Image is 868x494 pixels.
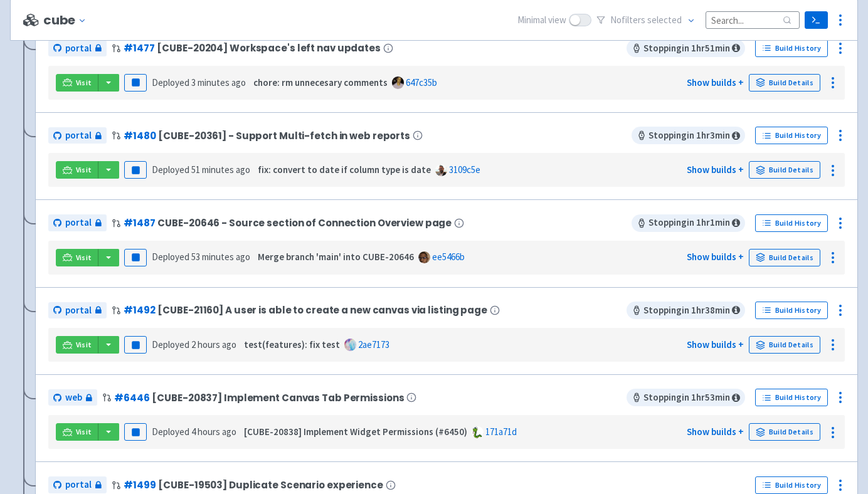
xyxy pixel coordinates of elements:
a: ee5466b [432,251,465,263]
strong: chore: rm unnecesary comments [253,76,388,88]
button: Pause [124,74,147,92]
time: 2 hours ago [191,339,236,350]
span: Stopping in 1 hr 38 min [627,302,745,319]
a: portal [48,302,107,319]
span: portal [65,129,92,143]
a: #1477 [124,41,154,55]
a: Build History [755,302,828,319]
span: [CUBE-19503] Duplicate Scenario experience [158,480,383,490]
strong: [CUBE-20838] Implement Widget Permissions (#6450) [244,426,467,438]
a: 171a71d [485,426,517,438]
button: Pause [124,249,147,266]
a: Build Details [749,161,820,179]
a: 647c35b [406,76,437,88]
a: Visit [56,249,98,266]
button: Pause [124,161,147,179]
span: [CUBE-20361] - Support Multi-fetch in web reports [158,130,410,141]
span: selected [647,14,682,26]
a: Visit [56,161,98,179]
span: Visit [76,427,92,437]
span: Visit [76,253,92,263]
span: [CUBE-20204] Workspace's left nav updates [157,43,380,53]
span: Deployed [152,339,236,350]
a: portal [48,127,107,144]
a: Terminal [805,11,828,29]
a: Visit [56,74,98,92]
a: Build Details [749,336,820,354]
strong: fix: convert to date if column type is date [258,164,431,176]
span: portal [65,216,92,230]
a: #1492 [124,303,155,317]
a: portal [48,40,107,57]
a: Build History [755,214,828,232]
a: Show builds + [687,76,744,88]
span: Visit [76,78,92,88]
span: Visit [76,165,92,175]
a: web [48,389,97,406]
a: #1480 [124,129,156,142]
span: Deployed [152,164,250,176]
a: Visit [56,336,98,354]
span: [CUBE-21160] A user is able to create a new canvas via listing page [157,305,487,315]
a: Show builds + [687,426,744,438]
span: Deployed [152,76,246,88]
span: Stopping in 1 hr 3 min [632,127,745,144]
span: CUBE-20646 - Source section of Connection Overview page [157,218,452,228]
span: Stopping in 1 hr 53 min [627,389,745,406]
a: Show builds + [687,164,744,176]
button: cube [43,13,92,28]
time: 3 minutes ago [191,76,246,88]
a: Build History [755,389,828,406]
input: Search... [706,11,800,28]
span: Stopping in 1 hr 1 min [632,214,745,232]
span: Deployed [152,426,236,438]
a: 2ae7173 [358,339,389,350]
button: Pause [124,423,147,441]
span: [CUBE-20837] Implement Canvas Tab Permissions [152,392,404,403]
time: 4 hours ago [191,426,236,438]
a: Build Details [749,423,820,441]
a: Build History [755,127,828,144]
a: portal [48,476,107,493]
a: #1487 [124,216,155,229]
span: Deployed [152,251,250,263]
span: Minimal view [517,13,566,28]
time: 51 minutes ago [191,164,250,176]
button: Pause [124,336,147,354]
a: 3109c5e [449,164,480,176]
span: Visit [76,340,92,350]
a: Build History [755,476,828,494]
span: No filter s [610,13,682,28]
a: #6446 [114,391,149,404]
span: portal [65,303,92,318]
a: Build Details [749,74,820,92]
span: portal [65,478,92,492]
a: Show builds + [687,251,744,263]
a: #1499 [124,478,156,491]
a: portal [48,214,107,231]
a: Show builds + [687,339,744,350]
a: Visit [56,423,98,441]
time: 53 minutes ago [191,251,250,263]
a: Build History [755,39,828,57]
strong: Merge branch 'main' into CUBE-20646 [258,251,414,263]
span: Stopping in 1 hr 51 min [627,39,745,57]
strong: test(features): fix test [244,339,340,350]
span: web [65,391,82,405]
span: portal [65,41,92,56]
a: Build Details [749,249,820,266]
